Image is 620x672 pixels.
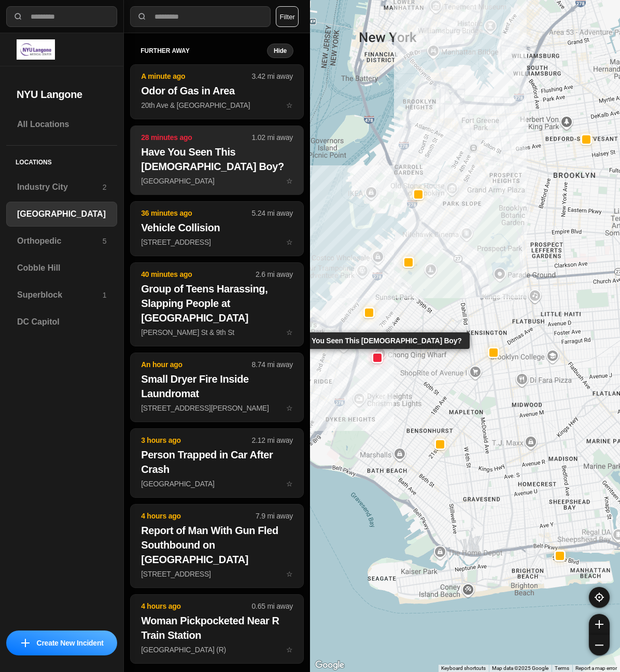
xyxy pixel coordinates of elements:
[130,201,304,256] button: 36 minutes ago5.24 mi awayVehicle Collision[STREET_ADDRESS]star
[137,11,147,22] img: search
[103,290,107,300] p: 1
[141,237,293,247] p: [STREET_ADDRESS]
[141,208,251,218] p: 36 minutes ago
[17,262,106,274] h3: Cobble Hill
[141,403,293,413] p: [STREET_ADDRESS][PERSON_NAME]
[130,64,304,119] button: A minute ago3.42 mi awayOdor of Gas in Area20th Ave & [GEOGRAPHIC_DATA]star
[274,47,287,55] small: Hide
[141,145,293,174] h2: Have You Seen This [DEMOGRAPHIC_DATA] Boy?
[141,511,256,521] p: 4 hours ago
[17,208,106,220] h3: [GEOGRAPHIC_DATA]
[267,44,293,58] button: Hide
[595,593,604,602] img: recenter
[130,569,304,578] a: 4 hours ago7.9 mi awayReport of Man With Gun Fled Southbound on [GEOGRAPHIC_DATA][STREET_ADDRESS]...
[13,11,23,22] img: search
[141,479,293,489] p: [GEOGRAPHIC_DATA]
[575,665,617,671] a: Report a map error
[141,613,293,642] h2: Woman Pickpocketed Near R Train Station
[6,175,117,200] a: Industry City2
[286,480,293,488] span: star
[372,352,383,363] button: Have You Seen This [DEMOGRAPHIC_DATA] Boy?
[492,665,548,671] span: Map data ©2025 Google
[130,645,304,654] a: 4 hours ago0.65 mi awayWoman Pickpocketed Near R Train Station[GEOGRAPHIC_DATA] (R)star
[130,353,304,422] button: An hour ago8.74 mi awaySmall Dryer Fire Inside Laundromat[STREET_ADDRESS][PERSON_NAME]star
[17,316,106,328] h3: DC Capitol
[286,570,293,578] span: star
[141,269,256,279] p: 40 minutes ago
[313,659,347,672] a: Open this area in Google Maps (opens a new window)
[141,447,293,477] h2: Person Trapped in Car After Crash
[130,101,304,109] a: A minute ago3.42 mi awayOdor of Gas in Area20th Ave & [GEOGRAPHIC_DATA]star
[276,6,299,27] button: Filter
[130,262,304,346] button: 40 minutes ago2.6 mi awayGroup of Teens Harassing, Slapping People at [GEOGRAPHIC_DATA][PERSON_NA...
[141,220,293,235] h2: Vehicle Collision
[130,176,304,185] a: 28 minutes ago1.02 mi awayHave You Seen This [DEMOGRAPHIC_DATA] Boy?[GEOGRAPHIC_DATA]star
[141,132,251,143] p: 28 minutes ago
[6,202,117,227] a: [GEOGRAPHIC_DATA]
[130,504,304,588] button: 4 hours ago7.9 mi awayReport of Man With Gun Fled Southbound on [GEOGRAPHIC_DATA][STREET_ADDRESS]...
[141,601,251,611] p: 4 hours ago
[6,146,117,175] h5: Locations
[555,665,569,671] a: Terms (opens in new tab)
[286,238,293,246] span: star
[17,39,55,60] img: logo
[130,237,304,246] a: 36 minutes ago5.24 mi awayVehicle Collision[STREET_ADDRESS]star
[313,659,347,672] img: Google
[141,83,293,98] h2: Odor of Gas in Area
[103,182,107,192] p: 2
[37,638,104,648] p: Create New Incident
[589,614,610,635] button: zoom-in
[130,328,304,337] a: 40 minutes ago2.6 mi awayGroup of Teens Harassing, Slapping People at [GEOGRAPHIC_DATA][PERSON_NA...
[252,359,293,370] p: 8.74 mi away
[17,289,103,301] h3: Superblock
[141,327,293,338] p: [PERSON_NAME] St & 9th St
[441,665,486,672] button: Keyboard shortcuts
[130,479,304,488] a: 3 hours ago2.12 mi awayPerson Trapped in Car After Crash[GEOGRAPHIC_DATA]star
[6,112,117,137] a: All Locations
[286,404,293,412] span: star
[595,641,603,649] img: zoom-out
[252,208,293,218] p: 5.24 mi away
[141,523,293,567] h2: Report of Man With Gun Fled Southbound on [GEOGRAPHIC_DATA]
[256,511,293,521] p: 7.9 mi away
[141,176,293,186] p: [GEOGRAPHIC_DATA]
[141,645,293,655] p: [GEOGRAPHIC_DATA] (R)
[130,428,304,498] button: 3 hours ago2.12 mi awayPerson Trapped in Car After Crash[GEOGRAPHIC_DATA]star
[140,47,267,55] h5: further away
[286,177,293,185] span: star
[252,71,293,81] p: 3.42 mi away
[6,229,117,254] a: Orthopedic5
[141,569,293,579] p: [STREET_ADDRESS]
[130,125,304,195] button: 28 minutes ago1.02 mi awayHave You Seen This [DEMOGRAPHIC_DATA] Boy?[GEOGRAPHIC_DATA]star
[589,587,610,608] button: recenter
[595,620,603,628] img: zoom-in
[285,332,470,349] div: Have You Seen This [DEMOGRAPHIC_DATA] Boy?
[130,403,304,412] a: An hour ago8.74 mi awaySmall Dryer Fire Inside Laundromat[STREET_ADDRESS][PERSON_NAME]star
[6,631,117,655] button: iconCreate New Incident
[17,87,107,102] h2: NYU Langone
[256,269,293,279] p: 2.6 mi away
[17,118,106,131] h3: All Locations
[6,310,117,334] a: DC Capitol
[141,435,251,445] p: 3 hours ago
[589,635,610,655] button: zoom-out
[286,646,293,654] span: star
[141,282,293,325] h2: Group of Teens Harassing, Slapping People at [GEOGRAPHIC_DATA]
[141,359,251,370] p: An hour ago
[17,181,103,193] h3: Industry City
[21,639,30,647] img: icon
[141,100,293,110] p: 20th Ave & [GEOGRAPHIC_DATA]
[141,71,251,81] p: A minute ago
[141,372,293,401] h2: Small Dryer Fire Inside Laundromat
[17,235,103,247] h3: Orthopedic
[103,236,107,246] p: 5
[286,101,293,109] span: star
[286,328,293,337] span: star
[6,283,117,307] a: Superblock1
[130,594,304,664] button: 4 hours ago0.65 mi awayWoman Pickpocketed Near R Train Station[GEOGRAPHIC_DATA] (R)star
[252,435,293,445] p: 2.12 mi away
[6,256,117,281] a: Cobble Hill
[252,601,293,611] p: 0.65 mi away
[252,132,293,143] p: 1.02 mi away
